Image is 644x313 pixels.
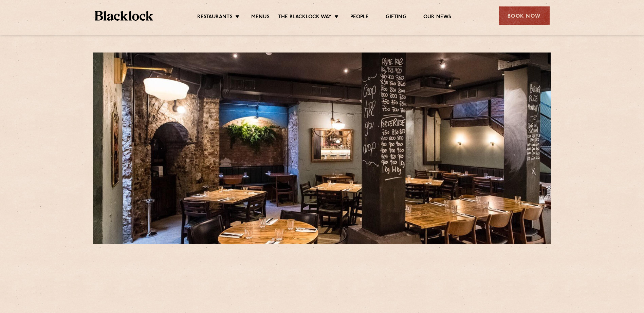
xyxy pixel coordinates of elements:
a: The Blacklock Way [278,14,332,21]
a: Menus [251,14,270,21]
a: Gifting [386,14,406,21]
a: Our News [423,14,452,21]
img: BL_Textured_Logo-footer-cropped.svg [95,11,153,21]
div: Book Now [499,6,550,25]
a: People [350,14,369,21]
a: Restaurants [197,14,233,21]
